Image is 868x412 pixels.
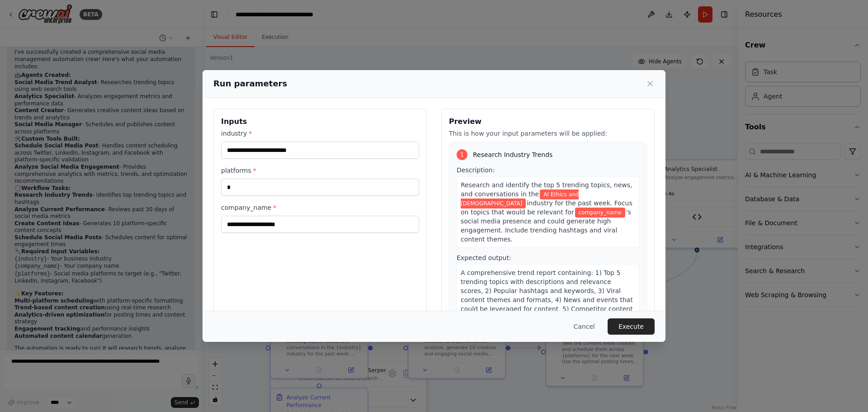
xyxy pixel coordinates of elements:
span: Research and identify the top 5 trending topics, news, and conversations in the [461,181,632,198]
button: Execute [608,318,655,335]
h2: Run parameters [213,77,287,90]
span: Expected output: [457,254,511,261]
h3: Inputs [221,116,419,127]
span: 's social media presence and could generate high engagement. Include trending hashtags and viral ... [461,208,631,243]
span: Variable: industry [461,189,579,208]
p: This is how your input parameters will be applied: [449,129,647,138]
button: Cancel [566,318,602,335]
div: 1 [457,149,467,160]
span: Variable: company_name [575,208,625,218]
label: platforms [221,166,419,175]
span: industry for the past week. Focus on topics that would be relevant for [461,199,632,216]
label: industry [221,129,419,138]
span: Research Industry Trends [473,150,552,159]
label: company_name [221,203,419,212]
span: Description: [457,166,495,174]
h3: Preview [449,116,647,127]
span: A comprehensive trend report containing: 1) Top 5 trending topics with descriptions and relevance... [461,269,633,322]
